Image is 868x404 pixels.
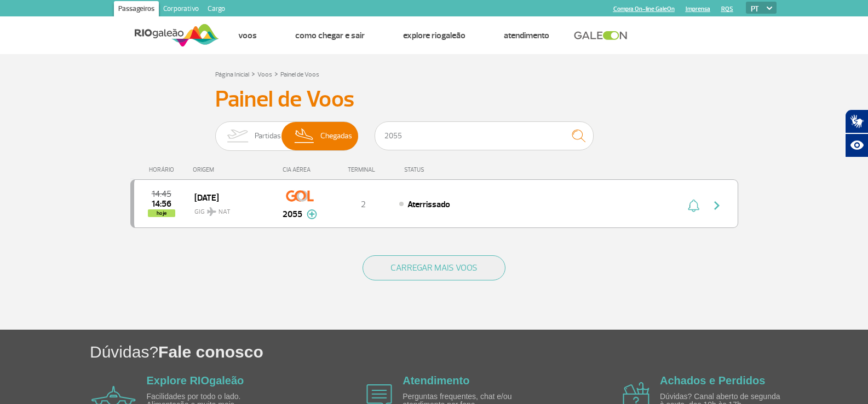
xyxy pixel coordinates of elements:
span: 2055 [283,208,302,221]
span: Fale conosco [158,343,263,361]
span: Partidas [255,122,281,150]
span: Chegadas [320,122,352,150]
span: 2025-09-27 14:45:00 [152,190,171,198]
a: Explore RIOgaleão [403,30,465,41]
a: RQS [721,5,733,13]
a: Imprensa [686,5,710,13]
div: ORIGEM [193,166,273,173]
a: Voos [257,71,272,79]
h1: Dúvidas? [90,341,868,363]
span: 2025-09-27 14:56:11 [152,200,171,208]
span: NAT [219,207,231,217]
div: HORÁRIO [134,166,193,173]
a: Cargo [203,1,229,19]
span: Aterrissado [407,199,450,210]
span: [DATE] [194,190,265,204]
img: slider-embarque [220,122,255,150]
div: TERMINAL [327,166,399,173]
img: destiny_airplane.svg [207,207,216,216]
button: Abrir tradutor de língua de sinais. [845,109,868,133]
a: Como chegar e sair [295,30,365,41]
div: Plugin de acessibilidade da Hand Talk. [845,109,868,157]
a: Compra On-line GaleOn [613,5,675,13]
h3: Painel de Voos [215,86,653,113]
img: sino-painel-voo.svg [688,199,699,212]
span: hoje [148,209,175,217]
img: mais-info-painel-voo.svg [307,209,317,219]
a: Explore RIOgaleão [147,374,244,387]
div: CIA AÉREA [273,166,327,173]
img: seta-direita-painel-voo.svg [710,199,723,212]
a: Painel de Voos [280,71,319,79]
span: GIG [194,201,265,217]
a: Achados e Perdidos [660,374,765,387]
a: Voos [238,30,257,41]
span: 2 [361,199,366,210]
img: slider-desembarque [289,122,321,150]
a: Página Inicial [215,71,249,79]
button: Abrir recursos assistivos. [845,133,868,157]
a: Corporativo [159,1,203,19]
a: Atendimento [403,374,469,387]
div: STATUS [399,166,488,173]
a: > [274,67,278,80]
a: Passageiros [114,1,159,19]
input: Voo, cidade ou cia aérea [375,121,594,150]
button: CARREGAR MAIS VOOS [363,255,505,280]
a: > [251,67,255,80]
a: Atendimento [504,30,549,41]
